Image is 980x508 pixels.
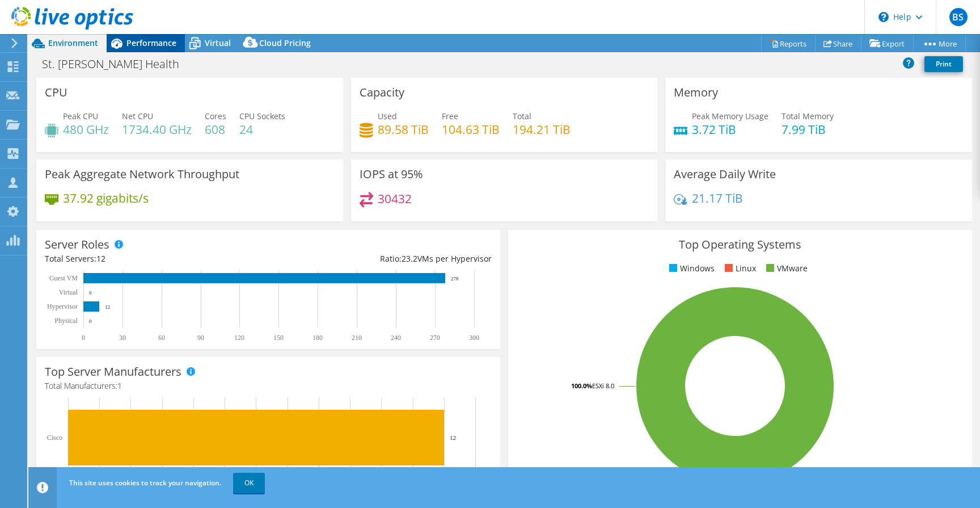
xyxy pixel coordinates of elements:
span: Total [513,111,531,121]
span: This site uses cookies to track your navigation. [69,478,221,488]
span: Net CPU [122,111,153,121]
a: Print [924,56,963,72]
text: 12 [450,434,456,441]
text: 60 [158,334,165,342]
h3: CPU [45,86,67,99]
a: Share [815,35,861,52]
h4: 104.63 TiB [442,123,500,136]
span: 1 [117,380,122,391]
text: 210 [352,334,362,342]
h4: 7.99 TiB [782,123,834,136]
span: 23.2 [402,253,417,264]
tspan: 100.0% [571,381,592,390]
text: 0 [89,318,92,324]
h3: Memory [674,86,718,99]
h3: Top Server Manufacturers [45,366,181,378]
span: 12 [96,253,105,264]
text: 90 [197,334,204,342]
text: 278 [451,276,459,282]
span: Free [442,111,458,121]
h4: 1734.40 GHz [122,123,192,136]
text: 270 [430,334,440,342]
span: Used [378,111,397,121]
text: 0 [82,334,85,342]
li: VMware [763,262,808,275]
span: Virtual [205,37,231,48]
text: 0 [89,290,92,296]
text: Guest VM [49,274,78,282]
text: 12 [105,304,110,310]
h4: 37.92 gigabits/s [63,192,149,204]
text: 150 [273,334,284,342]
h4: 24 [239,123,285,136]
h4: 194.21 TiB [513,123,571,136]
span: Cores [205,111,226,121]
text: Virtual [59,288,78,296]
text: Hypervisor [47,303,78,310]
text: Physical [54,317,78,325]
h1: St. [PERSON_NAME] Health [37,58,197,70]
h3: Top Operating Systems [517,238,964,251]
tspan: ESXi 8.0 [592,381,614,390]
h4: 608 [205,123,226,136]
span: Cloud Pricing [259,37,311,48]
h3: Capacity [360,86,404,99]
li: Windows [666,262,715,275]
span: Performance [126,37,176,48]
div: Ratio: VMs per Hypervisor [268,253,492,265]
h3: Peak Aggregate Network Throughput [45,168,239,180]
h3: Server Roles [45,238,109,251]
h4: 3.72 TiB [692,123,768,136]
text: 240 [391,334,401,342]
text: 180 [312,334,323,342]
span: Peak CPU [63,111,98,121]
span: Environment [48,37,98,48]
svg: \n [878,12,889,22]
h3: IOPS at 95% [360,168,423,180]
text: 120 [234,334,244,342]
span: BS [949,8,968,26]
li: Linux [722,262,756,275]
span: Total Memory [782,111,834,121]
span: Peak Memory Usage [692,111,768,121]
a: Export [861,35,914,52]
div: Total Servers: [45,253,268,265]
text: 30 [119,334,126,342]
span: CPU Sockets [239,111,285,121]
h4: 89.58 TiB [378,123,429,136]
h4: Total Manufacturers: [45,380,492,392]
h4: 21.17 TiB [692,192,743,204]
h4: 480 GHz [63,123,109,136]
a: More [913,35,966,52]
h3: Average Daily Write [674,168,776,180]
text: Cisco [47,434,62,442]
text: 300 [469,334,479,342]
h4: 30432 [378,192,412,205]
a: Reports [761,35,816,52]
a: OK [233,473,265,493]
